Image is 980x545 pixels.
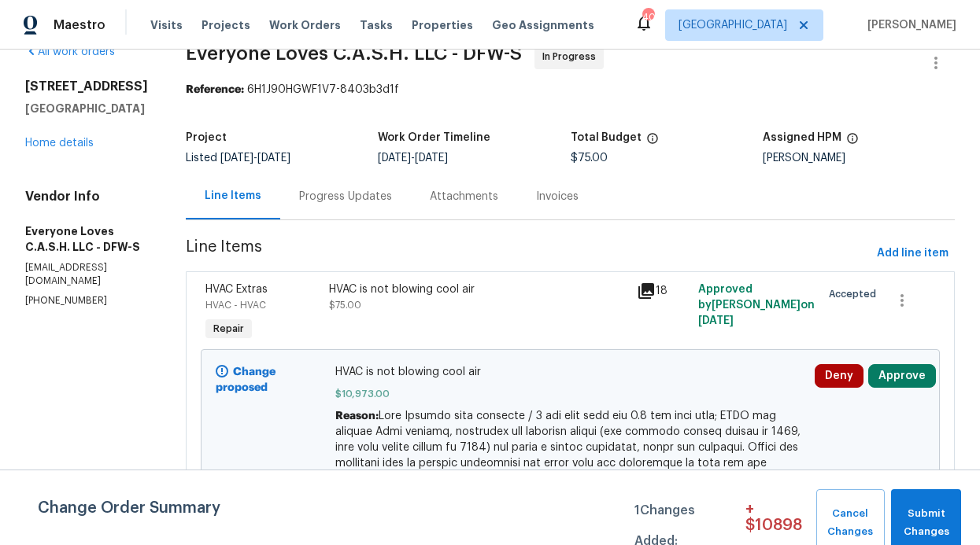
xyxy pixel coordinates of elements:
span: HVAC is not blowing cool air [335,364,805,380]
h5: Project [186,132,227,143]
span: Visits [150,17,183,33]
a: All work orders [25,46,115,57]
h5: Assigned HPM [763,132,841,143]
h5: Work Order Timeline [378,132,490,143]
span: Geo Assignments [492,17,594,33]
span: Repair [207,321,250,337]
h5: Everyone Loves C.A.S.H. LLC - DFW-S [25,223,148,255]
span: In Progress [542,49,602,64]
span: $10,973.00 [335,386,805,402]
h2: [STREET_ADDRESS] [25,79,148,94]
a: Home details [25,138,94,149]
div: 40 [642,9,653,25]
b: Reference: [186,84,244,95]
span: Listed [186,153,290,164]
h5: [GEOGRAPHIC_DATA] [25,101,148,116]
button: Add line item [871,239,955,268]
span: The total cost of line items that have been proposed by Opendoor. This sum includes line items th... [646,132,659,153]
span: - [378,153,448,164]
span: [PERSON_NAME] [861,17,956,33]
span: Projects [202,17,250,33]
div: Progress Updates [299,189,392,204]
span: Accepted [829,286,882,302]
span: Approved by [PERSON_NAME] on [698,284,815,326]
div: 6H1J90HGWF1V7-8403b3d1f [186,82,955,98]
span: Work Orders [269,17,341,33]
span: Reason: [335,411,379,422]
div: Line Items [205,188,261,204]
span: Line Items [186,239,871,268]
h4: Vendor Info [25,189,148,204]
h5: Total Budget [571,132,642,143]
span: HVAC Extras [205,284,268,295]
span: Properties [412,17,473,33]
div: HVAC is not blowing cool air [329,282,627,297]
p: [PHONE_NUMBER] [25,294,148,307]
span: $75.00 [329,300,361,310]
p: [EMAIL_ADDRESS][DOMAIN_NAME] [25,261,148,288]
div: Attachments [430,189,498,204]
span: The hpm assigned to this work order. [846,132,859,153]
span: [DATE] [220,153,253,164]
b: Change proposed [216,366,276,393]
span: HVAC - HVAC [205,300,266,310]
span: Maestro [54,17,105,33]
button: Deny [815,364,864,388]
span: - [220,153,290,164]
span: [GEOGRAPHIC_DATA] [679,17,787,33]
span: Tasks [360,20,393,31]
div: 18 [637,282,689,300]
span: $75.00 [571,153,608,164]
span: Add line item [877,244,949,263]
span: Cancel Changes [824,505,878,541]
span: [DATE] [257,153,290,164]
button: Approve [868,364,936,388]
span: [DATE] [378,153,411,164]
span: [DATE] [415,153,448,164]
span: Submit Changes [899,505,953,541]
span: [DATE] [698,315,734,326]
div: Invoices [536,189,579,204]
span: Everyone Loves C.A.S.H. LLC - DFW-S [186,44,522,63]
div: [PERSON_NAME] [763,153,955,164]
